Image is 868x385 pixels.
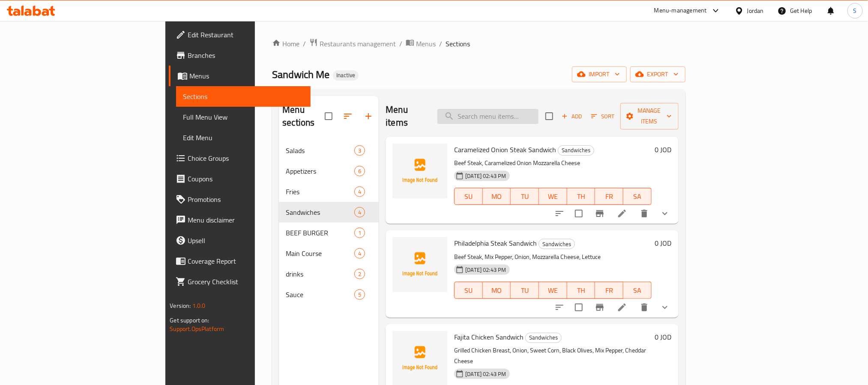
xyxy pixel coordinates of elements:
span: export [637,69,679,80]
div: Sandwiches [525,333,562,343]
span: 2 [355,270,365,278]
button: export [630,66,685,82]
div: Sauce [286,289,354,300]
span: Menus [189,71,303,81]
nav: breadcrumb [272,38,685,49]
div: BEEF BURGER1 [279,223,379,243]
span: Restaurants management [320,39,396,49]
span: [DATE] 02:43 PM [462,172,509,180]
button: import [572,66,627,82]
span: Appetizers [286,166,354,176]
div: Main Course4 [279,243,379,264]
div: Salads [286,145,354,156]
span: Grocery Checklist [188,277,303,287]
div: items [354,228,365,238]
span: Promotions [188,194,303,205]
div: items [354,186,365,197]
span: Edit Restaurant [188,30,303,40]
span: 4 [355,208,365,217]
span: Add item [558,110,586,123]
button: FR [595,282,623,299]
svg: Show Choices [660,302,670,313]
div: Sandwiches [558,145,594,156]
p: Beef Steak, Caramelized Onion Mozzarella Cheese [454,158,651,168]
span: Philadelphia Steak Sandwich [454,237,537,250]
span: Add [560,111,584,121]
span: TH [571,284,592,297]
div: Inactive [333,70,359,81]
span: WE [542,190,564,203]
button: Sort [589,110,617,123]
div: items [354,289,365,300]
span: Fries [286,186,354,197]
button: SA [623,282,652,299]
span: SA [627,190,648,203]
div: items [354,145,365,156]
button: FR [595,188,623,205]
span: Edit Menu [183,132,303,143]
li: / [439,39,442,49]
span: TU [514,284,536,297]
a: Edit Menu [176,127,310,148]
div: Sandwiches4 [279,202,379,223]
span: Fajita Chicken Sandwich [454,331,524,343]
div: Sandwiches [539,239,575,249]
a: Menus [169,66,310,86]
img: Caramelized Onion Steak Sandwich [392,144,447,199]
span: 4 [355,188,365,196]
span: Menu disclaimer [188,215,303,225]
li: / [399,39,402,49]
a: Edit Restaurant [169,24,310,45]
span: drinks [286,269,354,279]
span: Get support on: [170,315,209,326]
span: Select to update [570,298,588,316]
span: Coupons [188,174,303,184]
span: 5 [355,291,365,299]
span: Caramelized Onion Steak Sandwich [454,143,556,156]
a: Branches [169,45,310,66]
span: MO [486,190,508,203]
a: Coverage Report [169,251,310,271]
a: Choice Groups [169,148,310,168]
a: Menus [406,38,436,49]
div: Fries4 [279,181,379,202]
div: items [354,269,365,279]
button: WE [539,188,567,205]
span: WE [542,284,564,297]
button: delete [634,297,655,318]
span: Sections [446,39,470,49]
span: Branches [188,50,303,60]
a: Sections [176,86,310,107]
a: Restaurants management [309,38,396,49]
h6: 0 JOD [655,331,672,343]
div: items [354,207,365,217]
span: Sandwiches [539,239,575,249]
a: Coupons [169,168,310,189]
span: 6 [355,167,365,175]
h6: 0 JOD [655,144,672,156]
div: Sandwiches [286,207,354,217]
span: Manage items [627,105,672,127]
span: Select all sections [320,107,338,125]
img: Philadelphia Steak Sandwich [392,237,447,292]
button: Manage items [620,103,679,129]
div: drinks2 [279,264,379,284]
span: import [579,69,620,80]
span: Main Course [286,248,354,259]
button: sort-choices [549,297,570,318]
span: Select section [540,107,558,125]
svg: Show Choices [660,208,670,219]
button: sort-choices [549,203,570,224]
a: Promotions [169,189,310,210]
a: Edit menu item [617,302,627,313]
span: SU [458,190,479,203]
span: Coverage Report [188,256,303,266]
button: TH [567,188,596,205]
button: show more [655,297,675,318]
div: Jordan [747,6,764,15]
div: Menu-management [654,6,707,16]
span: 1.0.0 [192,300,206,311]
